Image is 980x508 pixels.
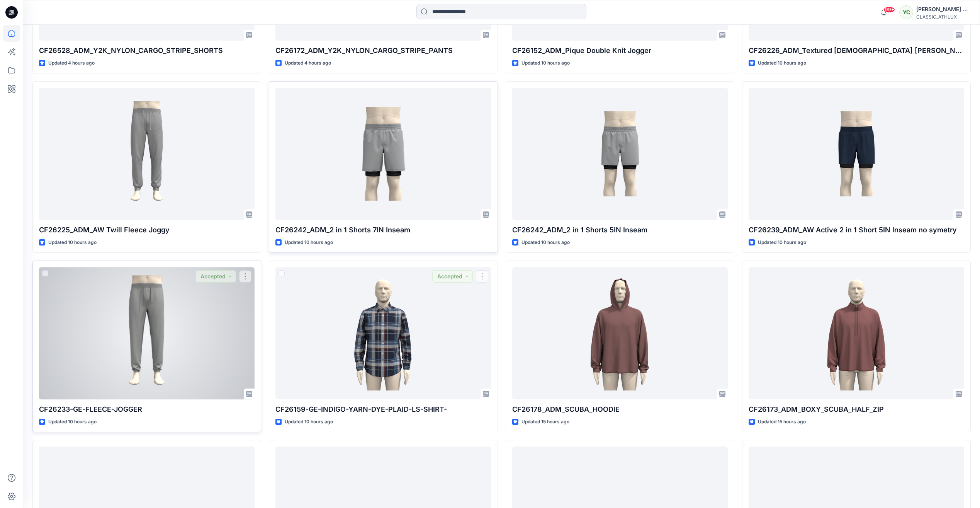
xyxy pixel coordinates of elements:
[48,239,97,247] p: Updated 10 hours ago
[916,14,970,20] div: CLASSIC_ATHLUX
[39,88,255,220] a: CF26225_ADM_AW Twill Fleece Joggy
[275,404,491,415] p: CF26159-GE-INDIGO-YARN-DYE-PLAID-LS-SHIRT-
[758,239,806,247] p: Updated 10 hours ago
[48,59,95,67] p: Updated 4 hours ago
[899,5,913,19] div: YC
[275,267,491,399] a: CF26159-GE-INDIGO-YARN-DYE-PLAID-LS-SHIRT-
[521,59,570,67] p: Updated 10 hours ago
[749,225,964,235] p: CF26239_ADM_AW Active 2 in 1 Short 5IN Inseam no symetry
[883,7,895,13] span: 99+
[512,45,728,56] p: CF26152_ADM_Pique Double Knit Jogger
[512,404,728,415] p: CF26178_ADM_SCUBA_HOODIE
[749,404,964,415] p: CF26173_ADM_BOXY_SCUBA_HALF_ZIP
[48,418,97,426] p: Updated 10 hours ago
[521,239,570,247] p: Updated 10 hours ago
[512,267,728,399] a: CF26178_ADM_SCUBA_HOODIE
[39,404,255,415] p: CF26233-GE-FLEECE-JOGGER
[749,45,964,56] p: CF26226_ADM_Textured [DEMOGRAPHIC_DATA] [PERSON_NAME]
[758,59,806,67] p: Updated 10 hours ago
[512,225,728,235] p: CF26242_ADM_2 in 1 Shorts 5IN Inseam
[275,45,491,56] p: CF26172_ADM_Y2K_NYLON_CARGO_STRIPE_PANTS
[749,267,964,399] a: CF26173_ADM_BOXY_SCUBA_HALF_ZIP
[39,45,255,56] p: CF26528_ADM_Y2K_NYLON_CARGO_STRIPE_SHORTS
[521,418,569,426] p: Updated 15 hours ago
[275,225,491,235] p: CF26242_ADM_2 in 1 Shorts 7IN Inseam
[512,88,728,220] a: CF26242_ADM_2 in 1 Shorts 5IN Inseam
[39,267,255,399] a: CF26233-GE-FLEECE-JOGGER
[285,59,331,67] p: Updated 4 hours ago
[758,418,806,426] p: Updated 15 hours ago
[275,88,491,220] a: CF26242_ADM_2 in 1 Shorts 7IN Inseam
[285,418,333,426] p: Updated 10 hours ago
[39,225,255,235] p: CF26225_ADM_AW Twill Fleece Joggy
[285,239,333,247] p: Updated 10 hours ago
[916,5,970,14] div: [PERSON_NAME] Cfai
[749,88,964,220] a: CF26239_ADM_AW Active 2 in 1 Short 5IN Inseam no symetry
